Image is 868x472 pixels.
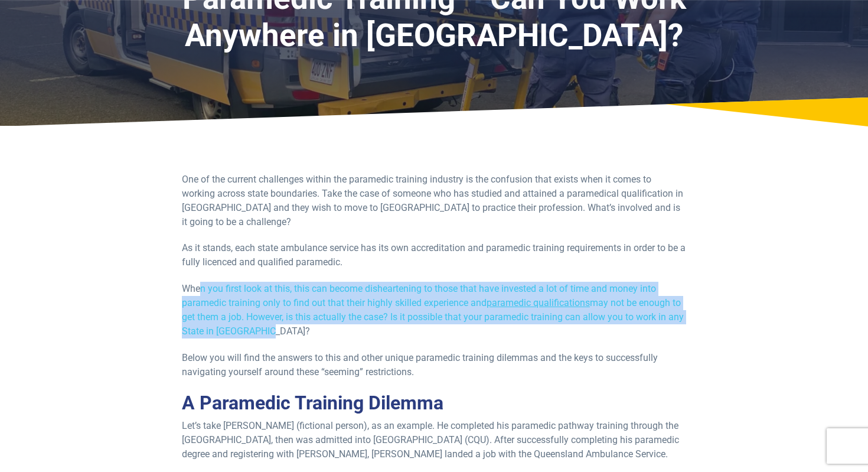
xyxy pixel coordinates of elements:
p: When you first look at this, this can become disheartening to those that have invested a lot of t... [182,282,686,338]
p: As it stands, each state ambulance service has its own accreditation and paramedic training requi... [182,241,686,269]
a: paramedic qualifications [487,297,590,308]
p: One of the current challenges within the paramedic training industry is the confusion that exists... [182,172,686,229]
h2: A Paramedic Training Dilemma [182,392,686,414]
p: Below you will find the answers to this and other unique paramedic training dilemmas and the keys... [182,351,686,379]
p: Let’s take [PERSON_NAME] (fictional person), as an example. He completed his paramedic pathway tr... [182,419,686,461]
